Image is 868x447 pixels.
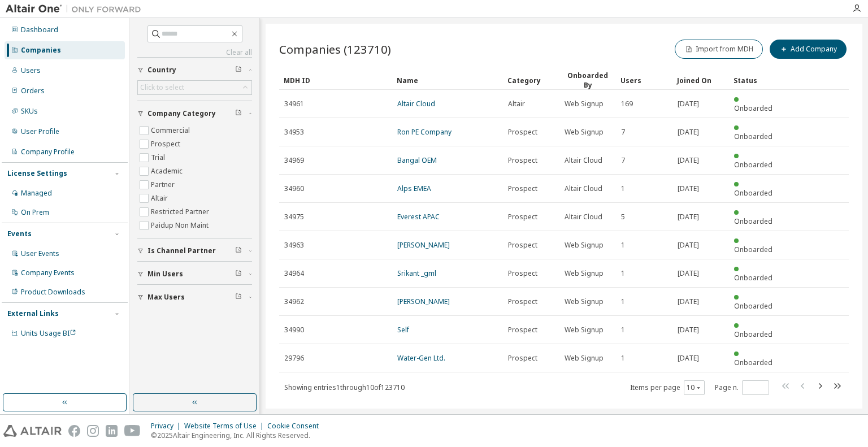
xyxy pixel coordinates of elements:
[734,273,772,283] span: Onboarded
[397,127,452,137] a: Ron PE Company
[106,425,118,437] img: linkedin.svg
[137,238,252,263] button: Is Channel Partner
[677,71,724,89] div: Joined On
[137,262,252,287] button: Min Users
[397,297,450,306] a: [PERSON_NAME]
[678,269,699,278] span: [DATE]
[151,124,192,137] label: Commercial
[235,270,242,279] span: Clear filter
[397,184,431,193] a: Alps EMEA
[21,46,61,55] div: Companies
[147,246,216,255] span: Is Channel Partner
[21,86,45,96] div: Orders
[397,325,409,335] a: Self
[715,380,769,395] span: Page n.
[621,184,625,193] span: 1
[284,128,304,137] span: 34953
[21,208,49,217] div: On Prem
[678,184,699,193] span: [DATE]
[21,328,76,338] span: Units Usage BI
[565,269,604,278] span: Web Signup
[397,155,437,165] a: Bangal OEM
[6,3,147,15] img: Altair One
[734,216,772,226] span: Onboarded
[621,128,625,137] span: 7
[151,178,177,192] label: Partner
[151,164,185,178] label: Academic
[151,205,211,219] label: Restricted Partner
[397,268,436,278] a: Srikant _gml
[565,156,602,165] span: Altair Cloud
[235,293,242,302] span: Clear filter
[284,99,304,109] span: 34961
[284,297,304,306] span: 34962
[147,270,183,279] span: Min Users
[284,241,304,250] span: 34963
[284,383,405,392] span: Showing entries 1 through 10 of 123710
[508,269,537,278] span: Prospect
[621,99,633,109] span: 169
[151,151,167,164] label: Trial
[621,156,625,165] span: 7
[284,184,304,193] span: 34960
[279,41,391,57] span: Companies (123710)
[137,58,252,83] button: Country
[151,422,184,431] div: Privacy
[621,241,625,250] span: 1
[565,99,604,109] span: Web Signup
[678,212,699,222] span: [DATE]
[397,99,435,109] a: Altair Cloud
[284,71,388,89] div: MDH ID
[621,212,625,222] span: 5
[151,431,325,440] p: © 2025 Altair Engineering, Inc. All Rights Reserved.
[397,71,498,89] div: Name
[508,99,525,109] span: Altair
[678,241,699,250] span: [DATE]
[508,354,537,363] span: Prospect
[675,40,763,59] button: Import from MDH
[734,329,772,339] span: Onboarded
[137,101,252,126] button: Company Category
[137,48,252,57] a: Clear all
[21,147,75,157] div: Company Profile
[734,160,772,170] span: Onboarded
[21,127,59,136] div: User Profile
[397,212,440,222] a: Everest APAC
[565,241,604,250] span: Web Signup
[507,71,555,89] div: Category
[124,425,141,437] img: youtube.svg
[284,269,304,278] span: 34964
[151,192,170,205] label: Altair
[68,425,80,437] img: facebook.svg
[147,66,176,75] span: Country
[151,137,183,151] label: Prospect
[678,156,699,165] span: [DATE]
[284,156,304,165] span: 34969
[508,297,537,306] span: Prospect
[7,169,67,178] div: License Settings
[621,354,625,363] span: 1
[137,285,252,310] button: Max Users
[235,66,242,75] span: Clear filter
[138,81,251,94] div: Click to select
[140,83,184,92] div: Click to select
[734,301,772,311] span: Onboarded
[734,132,772,141] span: Onboarded
[284,354,304,363] span: 29796
[7,309,59,318] div: External Links
[734,358,772,367] span: Onboarded
[734,245,772,254] span: Onboarded
[565,128,604,137] span: Web Signup
[620,71,668,89] div: Users
[284,326,304,335] span: 34990
[21,107,38,116] div: SKUs
[397,353,445,363] a: Water-Gen Ltd.
[508,156,537,165] span: Prospect
[267,422,325,431] div: Cookie Consent
[564,71,611,90] div: Onboarded By
[151,219,211,232] label: Paidup Non Maint
[184,422,267,431] div: Website Terms of Use
[147,109,216,118] span: Company Category
[687,383,702,392] button: 10
[21,268,75,277] div: Company Events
